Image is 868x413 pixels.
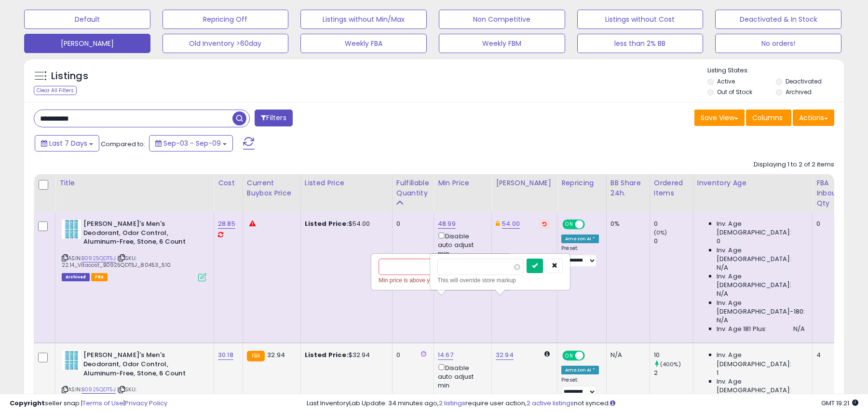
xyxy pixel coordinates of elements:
[438,219,456,229] a: 48.99
[163,34,289,53] button: Old Inventory >60day
[101,139,145,149] span: Compared to:
[717,377,805,395] span: Inv. Age [DEMOGRAPHIC_DATA]:
[247,178,297,198] div: Current Buybox Price
[816,178,845,208] div: FBA inbound Qty
[62,254,171,269] span: | SKU: 22.14_Vitacost_B0925QDT5J_80453_510
[717,77,735,85] label: Active
[717,88,752,96] label: Out of Stock
[267,350,285,359] span: 32.94
[717,369,719,377] span: 1
[717,289,728,298] span: N/A
[496,350,514,360] a: 32.94
[59,178,210,188] div: Title
[561,234,599,243] div: Amazon AI *
[305,220,385,228] div: $54.00
[654,229,667,236] small: (0%)
[717,220,805,237] span: Inv. Age [DEMOGRAPHIC_DATA]:
[255,110,292,126] button: Filters
[561,366,599,374] div: Amazon AI *
[527,399,574,408] a: 2 active listings
[715,34,841,53] button: No orders!
[786,77,822,85] label: Deactivated
[496,178,553,188] div: [PERSON_NAME]
[717,351,805,368] span: Inv. Age [DEMOGRAPHIC_DATA]:
[563,220,575,229] span: ON
[821,399,858,408] span: 2025-09-17 19:21 GMT
[717,263,728,272] span: N/A
[218,350,233,360] a: 30.18
[300,10,427,29] button: Listings without Min/Max
[163,10,289,29] button: Repricing Off
[577,10,704,29] button: Listings without Cost
[439,34,565,53] button: Weekly FBM
[396,351,426,359] div: 0
[438,178,488,188] div: Min Price
[218,178,239,188] div: Cost
[62,385,154,400] span: | SKU: 180.30_Vitacost_B0925QDT5J_68
[34,86,77,95] div: Clear All Filters
[717,237,720,246] span: 0
[717,299,805,316] span: Inv. Age [DEMOGRAPHIC_DATA]-180:
[654,351,693,359] div: 10
[816,351,842,359] div: 4
[583,352,599,360] span: OFF
[715,10,841,29] button: Deactivated & In Stock
[717,325,767,333] span: Inv. Age 181 Plus:
[305,178,388,188] div: Listed Price
[438,350,453,360] a: 14.67
[62,273,90,281] span: Listings that have been deleted from Seller Central
[561,377,599,399] div: Preset:
[305,219,349,228] b: Listed Price:
[439,399,465,408] a: 2 listings
[754,160,834,169] div: Displaying 1 to 2 of 2 items
[300,34,427,53] button: Weekly FBA
[746,110,791,126] button: Columns
[694,110,745,126] button: Save View
[10,399,45,408] strong: Copyright
[717,246,805,263] span: Inv. Age [DEMOGRAPHIC_DATA]:
[396,220,426,228] div: 0
[502,219,520,229] a: 54.00
[379,275,504,285] div: Min price is above your Max price
[83,351,201,380] b: [PERSON_NAME]'s Men's Deodorant, Odor Control, Aluminum-Free, Stone, 6 Count
[654,178,689,198] div: Ordered Items
[717,316,728,325] span: N/A
[438,231,484,258] div: Disable auto adjust min
[697,178,808,188] div: Inventory Age
[149,135,233,151] button: Sep-03 - Sep-09
[307,399,858,408] div: Last InventoryLab Update: 34 minutes ago, require user action, not synced.
[10,399,167,408] div: seller snap | |
[654,237,693,246] div: 0
[561,245,599,267] div: Preset:
[438,362,484,390] div: Disable auto adjust min
[83,220,201,249] b: [PERSON_NAME]'s Men's Deodorant, Odor Control, Aluminum-Free, Stone, 6 Count
[247,351,265,361] small: FBA
[561,178,602,188] div: Repricing
[125,399,167,408] a: Privacy Policy
[82,399,123,408] a: Terms of Use
[62,351,206,412] div: ASIN:
[81,385,116,394] a: B0925QDT5J
[816,220,842,228] div: 0
[610,351,642,359] div: N/A
[439,10,565,29] button: Non Competitive
[24,10,150,29] button: Default
[218,219,235,229] a: 28.85
[49,138,87,148] span: Last 7 Days
[24,34,150,53] button: [PERSON_NAME]
[654,369,693,377] div: 2
[786,88,812,96] label: Archived
[62,220,81,239] img: 41yxeDh1orL._SL40_.jpg
[35,135,99,151] button: Last 7 Days
[396,178,430,198] div: Fulfillable Quantity
[793,325,805,333] span: N/A
[305,350,349,359] b: Listed Price:
[51,69,88,83] h5: Listings
[610,220,642,228] div: 0%
[583,220,599,229] span: OFF
[305,351,385,359] div: $32.94
[437,275,563,285] div: This will override store markup
[577,34,704,53] button: less than 2% BB
[610,178,646,198] div: BB Share 24h.
[752,113,783,123] span: Columns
